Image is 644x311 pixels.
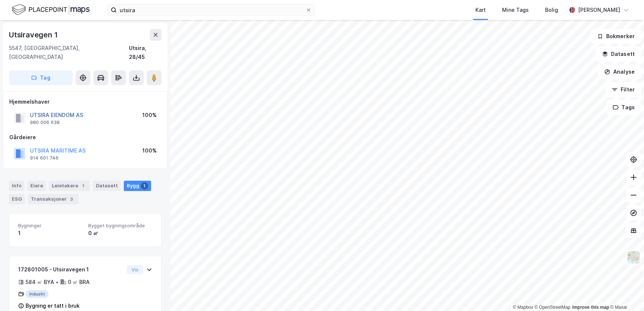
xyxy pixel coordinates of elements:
[88,229,152,238] div: 0 ㎡
[142,111,157,120] div: 100%
[26,278,54,287] div: 584 ㎡ BYA
[18,223,82,229] span: Bygninger
[27,181,46,191] div: Eiere
[545,6,558,14] div: Bolig
[513,305,533,310] a: Mapbox
[18,265,124,274] div: 172801005 - Utsiravegen 1
[598,64,641,79] button: Analyse
[88,223,152,229] span: Bygget bygningsområde
[124,181,151,191] div: Bygg
[80,182,87,190] div: 1
[591,29,641,44] button: Bokmerker
[9,44,129,61] div: 5547, [GEOGRAPHIC_DATA], [GEOGRAPHIC_DATA]
[475,6,486,14] div: Kart
[9,133,161,142] div: Gårdeiere
[129,44,162,61] div: Utsira, 28/45
[141,182,148,190] div: 1
[9,97,161,106] div: Hjemmelshaver
[607,275,644,311] div: Kontrollprogram for chat
[572,305,609,310] a: Improve this map
[535,305,571,310] a: OpenStreetMap
[49,181,90,191] div: Leietakere
[142,146,157,155] div: 100%
[68,278,90,287] div: 0 ㎡ BRA
[605,82,641,97] button: Filter
[12,3,90,16] img: logo.f888ab2527a4732fd821a326f86c7f29.svg
[127,265,143,274] button: Vis
[596,47,641,61] button: Datasett
[93,181,121,191] div: Datasett
[18,229,82,238] div: 1
[578,6,620,14] div: [PERSON_NAME]
[9,181,24,191] div: Info
[26,301,80,310] div: Bygning er tatt i bruk
[607,100,641,115] button: Tags
[68,195,76,203] div: 3
[627,250,641,264] img: Z
[9,194,25,204] div: ESG
[9,70,73,85] button: Tag
[117,4,306,16] input: Søk på adresse, matrikkel, gårdeiere, leietakere eller personer
[502,6,529,14] div: Mine Tags
[30,120,60,126] div: 980 006 638
[56,279,59,285] div: •
[607,275,644,311] iframe: Chat Widget
[28,194,79,204] div: Transaksjoner
[30,155,59,161] div: 914 601 746
[9,29,59,41] div: Utsiravegen 1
